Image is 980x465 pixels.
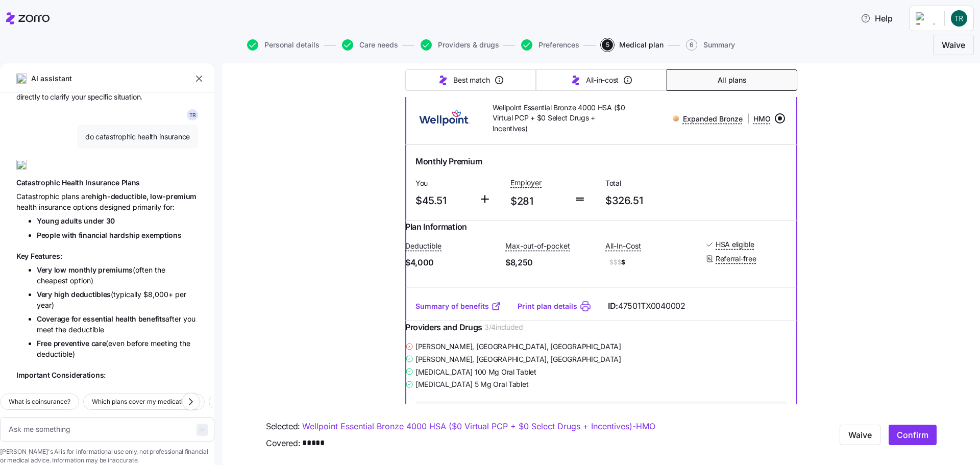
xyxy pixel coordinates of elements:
[916,12,936,25] img: Employer logo
[519,39,579,51] a: Preferences
[618,300,685,312] span: 47501TX0040002
[405,241,442,251] span: Deductible
[753,114,771,124] span: HMO
[37,290,54,299] span: Very
[37,313,198,335] li: after you meet the deductible
[848,429,872,441] span: Waive
[510,178,542,188] span: Employer
[510,193,566,210] span: $281
[109,231,142,239] span: hardship
[71,314,83,323] span: for
[716,239,754,250] span: HSA eligible
[138,314,166,323] span: benefits
[605,256,697,268] span: $
[605,192,692,209] span: $326.51
[438,41,499,48] span: Providers & drugs
[415,341,621,352] span: [PERSON_NAME] , [GEOGRAPHIC_DATA], [GEOGRAPHIC_DATA]
[359,41,398,48] span: Care needs
[703,41,735,48] span: Summary
[16,178,198,188] h1: Catastrophic Health Insurance Plans
[538,41,579,48] span: Preferences
[141,231,181,239] span: exemptions
[85,132,190,142] span: do catastrophic health insurance
[602,39,613,51] span: 5
[84,216,106,225] span: under
[415,301,501,311] a: Summary of benefits
[83,394,205,410] button: Which plans cover my medications?
[415,354,621,364] span: [PERSON_NAME] , [GEOGRAPHIC_DATA], [GEOGRAPHIC_DATA]
[600,39,664,51] a: 5Medical plan
[37,314,71,323] span: Coverage
[92,397,196,407] span: Which plans cover my medications?
[453,75,489,85] span: Best match
[405,221,467,233] span: Plan Information
[897,429,928,441] span: Confirm
[150,192,197,201] span: low-premium
[342,39,398,51] button: Care needs
[852,8,901,29] button: Help
[83,314,115,323] span: essential
[16,371,198,380] h1: Important Considerations:
[415,367,536,377] span: [MEDICAL_DATA] 100 Mg Oral Tablet
[37,339,54,348] span: Free
[114,92,142,101] span: situation.
[98,265,133,274] span: premiums
[505,256,597,269] span: $8,250
[31,73,72,84] span: AI assistant
[115,314,138,323] span: health
[405,321,482,334] span: Providers and Drugs
[37,289,198,310] li: (typically $8,000+ per year)
[716,254,756,264] span: Referral-free
[609,258,621,267] span: $$$
[16,92,42,101] span: directly
[106,216,115,225] span: 30
[518,301,577,311] a: Print plan details
[889,425,937,445] button: Confirm
[189,112,195,117] span: T R
[54,290,71,299] span: high
[415,155,482,168] span: Monthly Premium
[505,241,570,251] span: Max-out-of-pocket
[419,39,499,51] a: Providers & drugs
[405,256,497,269] span: $4,000
[493,103,629,134] span: Wellpoint Essential Bronze 4000 HSA ($0 Virtual PCP + $0 Select Drugs + Incentives)
[602,39,664,51] button: 5Medical plan
[37,231,62,239] span: People
[718,75,746,85] span: All plans
[37,264,198,286] li: (often the cheapest option)
[683,114,743,124] span: Expanded Bronze
[16,160,27,170] img: ai-icon.png
[415,379,528,389] span: [MEDICAL_DATA] 5 Mg Oral Tablet
[54,339,91,348] span: preventive
[245,39,320,51] a: Personal details
[16,191,198,212] div: Catastrophic plans are health insurance options designed primarily for:
[340,39,398,51] a: Care needs
[942,39,965,51] span: Waive
[50,92,71,101] span: clarify
[608,300,685,312] span: ID:
[586,75,619,85] span: All-in-cost
[415,178,471,188] span: You
[16,252,198,261] h1: Key Features:
[605,178,692,188] span: Total
[37,216,61,225] span: Young
[54,265,68,274] span: low
[933,35,974,55] button: Waive
[247,39,320,51] button: Personal details
[61,216,84,225] span: adults
[686,39,697,51] span: 6
[673,112,771,125] div: |
[415,192,471,209] span: $45.51
[87,92,114,101] span: specific
[421,39,499,51] button: Providers & drugs
[37,338,198,359] li: (even before meeting the deductible)
[861,12,893,25] span: Help
[521,39,579,51] button: Preferences
[62,231,79,239] span: with
[9,397,70,407] span: What is coinsurance?
[16,74,27,84] img: ai-icon.png
[92,192,150,201] span: high-deductible,
[91,339,106,348] span: care
[619,41,664,48] span: Medical plan
[16,383,198,426] div: Since you're looking through ICHRA plan options, in your area - this varies by location and insur...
